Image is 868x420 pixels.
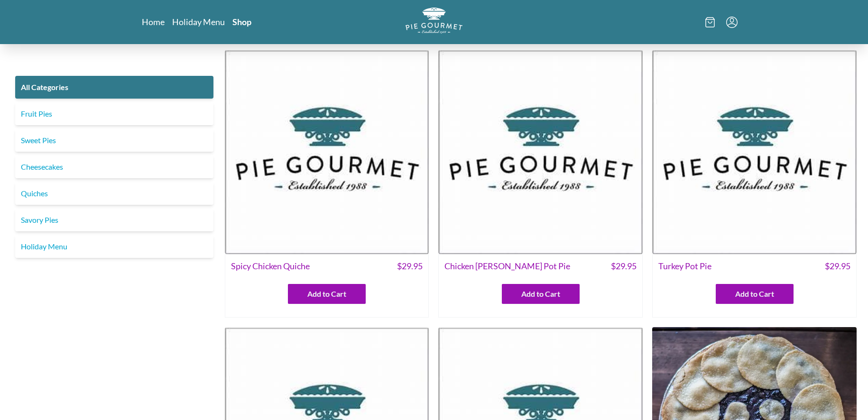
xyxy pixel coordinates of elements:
[716,284,794,304] button: Add to Cart
[231,260,310,273] span: Spicy Chicken Quiche
[397,260,423,273] span: $ 29.95
[142,16,165,27] a: Home
[15,102,213,125] a: Fruit Pies
[225,50,429,254] img: Spicy Chicken Quiche
[825,260,850,273] span: $ 29.95
[15,182,213,205] a: Quiches
[726,17,738,28] button: Menu
[735,288,774,300] span: Add to Cart
[652,50,857,254] img: Turkey Pot Pie
[658,260,711,273] span: Turkey Pot Pie
[521,288,560,300] span: Add to Cart
[288,284,366,304] button: Add to Cart
[15,129,213,152] a: Sweet Pies
[15,155,213,178] a: Cheesecakes
[502,284,580,304] button: Add to Cart
[232,16,251,27] a: Shop
[15,209,213,231] a: Savory Pies
[307,288,346,300] span: Add to Cart
[406,8,462,37] a: Logo
[172,16,225,27] a: Holiday Menu
[611,260,637,273] span: $ 29.95
[438,50,643,254] img: Chicken Curry Pot Pie
[406,8,462,34] img: logo
[15,76,213,99] a: All Categories
[444,260,570,273] span: Chicken [PERSON_NAME] Pot Pie
[15,235,213,258] a: Holiday Menu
